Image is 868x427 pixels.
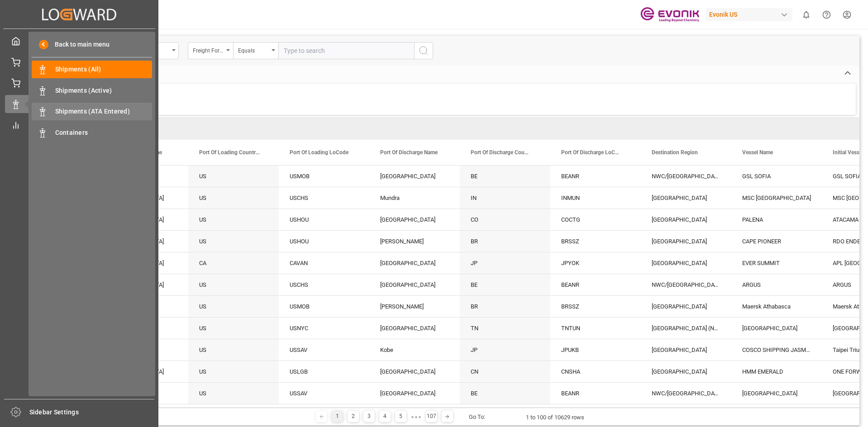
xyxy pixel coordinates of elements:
button: Evonik US [706,6,796,23]
div: JPYOK [550,252,641,274]
span: Port Of Discharge Name [380,149,438,156]
div: [GEOGRAPHIC_DATA] [641,252,731,274]
div: [PERSON_NAME] [369,296,460,317]
span: Shipments (ATA Entered) [55,107,153,116]
input: Type to search [278,42,414,59]
div: USLGB [279,361,369,382]
div: USCHS [279,187,369,209]
span: Containers [55,128,153,138]
button: open menu [233,42,278,59]
span: Port Of Discharge Country Code [471,149,531,156]
div: BR [460,231,550,252]
span: Port Of Discharge LoCode [561,149,622,156]
div: BR [460,296,550,317]
div: Mundra [369,187,460,209]
div: Maersk Athabasca [731,296,822,317]
div: BE [460,274,550,295]
div: EVER SUMMIT [731,252,822,274]
div: [GEOGRAPHIC_DATA] (North) [641,318,731,339]
img: Evonik-brand-mark-Deep-Purple-RGB.jpeg_1700498283.jpeg [640,7,699,23]
div: 5 [395,411,406,422]
a: My Reports [5,116,153,134]
div: [GEOGRAPHIC_DATA] [641,361,731,382]
div: CA [188,252,279,274]
div: USNYC [279,318,369,339]
div: 107 [426,411,437,422]
div: NWC/[GEOGRAPHIC_DATA] [GEOGRAPHIC_DATA] / [GEOGRAPHIC_DATA] [641,166,731,187]
div: CAPE PIONEER [731,231,822,252]
div: [GEOGRAPHIC_DATA] [369,166,460,187]
span: Port Of Loading LoCode [290,149,348,156]
div: US [188,383,279,404]
a: Shipments (Active) [32,81,152,99]
a: Shipments (ATA Entered) [32,103,152,120]
div: HMM EMERALD [731,361,822,382]
div: USHOU [279,209,369,230]
div: [GEOGRAPHIC_DATA] [369,383,460,404]
div: BEANR [550,383,641,404]
a: My Cockpit [5,32,153,50]
div: COCTG [550,209,641,230]
div: US [188,166,279,187]
div: [GEOGRAPHIC_DATA] [731,318,822,339]
div: INMUN [550,187,641,209]
div: IN [460,187,550,209]
div: [GEOGRAPHIC_DATA] [641,187,731,209]
div: Freight Forwarder Reference [193,44,224,55]
div: NWC/[GEOGRAPHIC_DATA] [GEOGRAPHIC_DATA] / [GEOGRAPHIC_DATA] [641,383,731,404]
div: [GEOGRAPHIC_DATA] [641,209,731,230]
div: US [188,296,279,317]
div: CNSHA [550,361,641,382]
div: [GEOGRAPHIC_DATA] [641,296,731,317]
button: search button [414,42,433,59]
div: US [188,187,279,209]
div: US [188,339,279,361]
span: Vessel Name [742,149,773,156]
div: CO [460,209,550,230]
div: BRSSZ [550,231,641,252]
div: Evonik US [706,8,792,21]
span: Sidebar Settings [29,408,155,417]
div: USSAV [279,339,369,361]
div: COSCO SHIPPING JASMINE [731,339,822,361]
div: Equals [238,44,269,55]
div: JPUKB [550,339,641,361]
div: Go To: [469,413,485,422]
div: BE [460,166,550,187]
div: [GEOGRAPHIC_DATA] [369,252,460,274]
span: Shipments (Active) [55,86,153,95]
div: [GEOGRAPHIC_DATA] [641,339,731,361]
div: 1 [332,411,343,422]
button: open menu [188,42,233,59]
div: [PERSON_NAME] [369,231,460,252]
div: BEANR [550,274,641,295]
button: Help Center [816,5,837,25]
a: Shipments (All) [32,61,152,78]
div: CN [460,361,550,382]
span: Port Of Loading Country Code [199,149,260,156]
div: [GEOGRAPHIC_DATA] [369,318,460,339]
div: BEANR [550,166,641,187]
div: PALENA [731,209,822,230]
div: 1 to 100 of 10629 rows [526,413,584,422]
a: Line Item Parking Lot [5,53,153,71]
a: Containers [32,123,152,141]
div: [GEOGRAPHIC_DATA] [641,231,731,252]
div: JP [460,252,550,274]
div: BE [460,383,550,404]
div: GSL SOFIA [731,166,822,187]
div: ● ● ● [411,413,421,420]
span: Shipments (All) [55,65,153,74]
span: Destination Region [652,149,698,156]
div: USCHS [279,274,369,295]
div: [GEOGRAPHIC_DATA] [369,274,460,295]
div: TN [460,318,550,339]
div: US [188,274,279,295]
div: [GEOGRAPHIC_DATA] [369,209,460,230]
div: 3 [363,411,375,422]
div: USMOB [279,296,369,317]
div: [GEOGRAPHIC_DATA] [369,361,460,382]
div: NWC/[GEOGRAPHIC_DATA] [GEOGRAPHIC_DATA] / [GEOGRAPHIC_DATA] [641,274,731,295]
div: US [188,318,279,339]
div: JP [460,339,550,361]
